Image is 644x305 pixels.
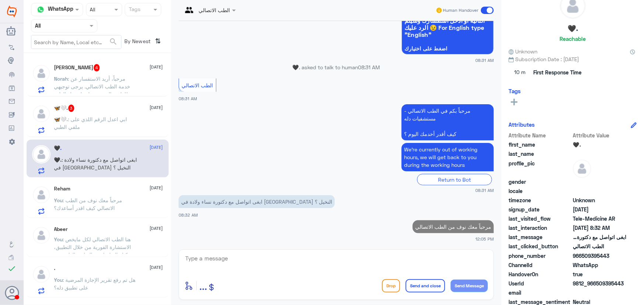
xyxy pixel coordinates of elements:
button: ... [199,277,207,294]
span: 2025-10-09T05:32:12.433Z [573,224,626,232]
span: last_name [509,150,571,158]
span: : هل تم رفع تقرير الإجازة المرضية على تطبيق دله؟ [54,277,136,291]
p: 9/10/2025, 8:31 AM [402,143,494,171]
span: profile_pic [509,159,571,176]
span: First Response Time [533,69,582,76]
span: You [54,197,63,203]
p: 9/10/2025, 8:31 AM [402,104,494,140]
button: Drop [382,279,400,292]
span: first_name [509,141,571,148]
h5: 🖤. [54,145,62,151]
span: You [54,236,63,242]
span: 3 [68,105,75,112]
span: 2025-10-09T05:31:27.455Z [573,206,626,213]
img: defaultAdmin.png [32,226,51,245]
span: الطب الاتصالي [182,82,213,88]
span: 966509395443 [573,252,626,260]
span: You [54,277,63,283]
p: 9/10/2025, 8:32 AM [179,195,335,208]
span: last_interaction [509,224,571,232]
span: [DATE] [150,264,163,271]
span: ... [199,279,207,292]
h5: . [54,265,56,271]
img: defaultAdmin.png [573,159,591,178]
span: search [109,37,118,46]
h6: Attributes [509,121,535,128]
h5: Reham [54,186,71,192]
input: Search by Name, Local etc… [31,35,121,49]
span: 9812_966509395443 [573,280,626,287]
span: email [509,289,571,297]
img: Widebot Logo [7,6,17,17]
span: : هنا الطب الاتصالي لكل مايخص الاستشارة الفورية من خلال التطبيق، يمكنك التواصل مع التقارير الطبية... [54,236,133,266]
span: HandoverOn [509,270,571,278]
span: 08:31 AM [179,96,197,101]
span: signup_date [509,206,571,213]
div: Return to Bot [417,174,492,185]
span: Attribute Name [509,132,571,139]
span: last_clicked_button [509,242,571,250]
span: 10 m [509,66,531,79]
p: 🖤. asked to talk to human [179,63,494,71]
button: search [109,36,118,48]
span: 08:31 AM [358,64,380,70]
button: Send and close [406,279,445,292]
span: [DATE] [150,104,163,111]
img: whatsapp.png [35,4,46,15]
span: null [573,187,626,195]
span: By Newest [121,35,152,50]
span: Attribute Value [573,132,626,139]
span: [DATE] [150,185,163,191]
span: true [573,270,626,278]
button: Avatar [5,286,19,300]
span: 🖤. [573,141,626,148]
span: timezone [509,196,571,204]
span: 12:05 PM [475,236,494,242]
span: 🦋🤍. [54,116,68,122]
img: defaultAdmin.png [32,186,51,204]
span: الطب الاتصالي [573,242,626,250]
span: Unknown [573,196,626,204]
span: : مرحباً، أريد الاستفسار عن خدمة الطب الاتصالي. يرجى توجيهي للقائمة الرئيسية واختيار خيار الطب ال... [54,76,131,105]
span: Tele-Medicine AR [573,215,626,222]
span: Subscription Date : [DATE] [509,55,637,63]
span: UserId [509,280,571,287]
h5: 🖤. [568,24,578,33]
span: Human Handover [443,7,478,14]
span: 4 [94,64,100,71]
span: null [573,289,626,297]
h5: 🦋🤍. [54,105,75,112]
h5: Norah Hamdan [54,64,100,71]
span: last_message [509,233,571,241]
img: defaultAdmin.png [32,64,51,83]
span: 08:31 AM [475,57,494,63]
span: : ابغى اتواصل مع دكتورة نساء ولادة في [GEOGRAPHIC_DATA] النخيل ؟ [54,157,137,171]
i: check [7,264,16,273]
img: defaultAdmin.png [32,265,51,284]
span: 2 [573,261,626,269]
i: ⇅ [155,35,161,47]
span: : ابي اعدل الرقم اللذي على ملفي الطبي [54,116,127,130]
img: defaultAdmin.png [32,105,51,123]
h6: Tags [509,88,521,94]
span: [DATE] [150,225,163,232]
img: defaultAdmin.png [32,145,51,164]
span: 🖤. [54,157,62,163]
h5: Abeer [54,226,68,232]
span: Unknown [509,48,537,55]
span: ابغى اتواصل مع دكتورة نساء ولادة في مستشفى دلة النخيل ؟ [573,233,626,241]
span: null [573,178,626,186]
span: اضغط على اختيارك [404,46,491,52]
h6: Reachable [559,35,586,42]
span: 08:31 AM [475,187,494,193]
span: : مرحباً معك نوف من الطب الاتصالي كيف اقدر أساعدك؟ [54,197,123,211]
button: Send Message [451,280,488,292]
span: phone_number [509,252,571,260]
span: locale [509,187,571,195]
div: Tags [128,5,141,15]
span: [DATE] [150,144,163,151]
span: 08:32 AM [179,213,198,217]
span: last_visited_flow [509,215,571,222]
span: [DATE] [150,64,163,70]
span: Norah [54,76,68,82]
